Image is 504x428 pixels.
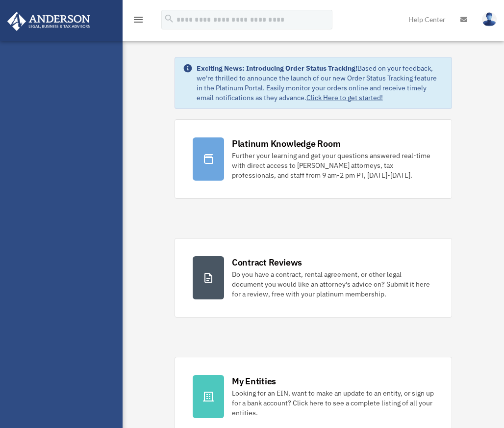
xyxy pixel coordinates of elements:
a: Click Here to get started! [306,93,383,102]
div: My Entities [232,375,276,387]
i: search [164,13,175,24]
a: menu [132,17,144,26]
img: Anderson Advisors Platinum Portal [4,12,93,31]
div: Further your learning and get your questions answered real-time with direct access to [PERSON_NAM... [232,151,434,180]
div: Based on your feedback, we're thrilled to announce the launch of our new Order Status Tracking fe... [197,63,444,103]
div: Contract Reviews [232,256,302,268]
div: Do you have a contract, rental agreement, or other legal document you would like an attorney's ad... [232,269,434,299]
a: Platinum Knowledge Room Further your learning and get your questions answered real-time with dire... [175,119,452,199]
div: Looking for an EIN, want to make an update to an entity, or sign up for a bank account? Click her... [232,388,434,418]
a: Contract Reviews Do you have a contract, rental agreement, or other legal document you would like... [175,238,452,318]
strong: Exciting News: Introducing Order Status Tracking! [197,64,357,73]
div: Platinum Knowledge Room [232,137,341,150]
img: User Pic [482,12,497,27]
i: menu [132,14,144,26]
